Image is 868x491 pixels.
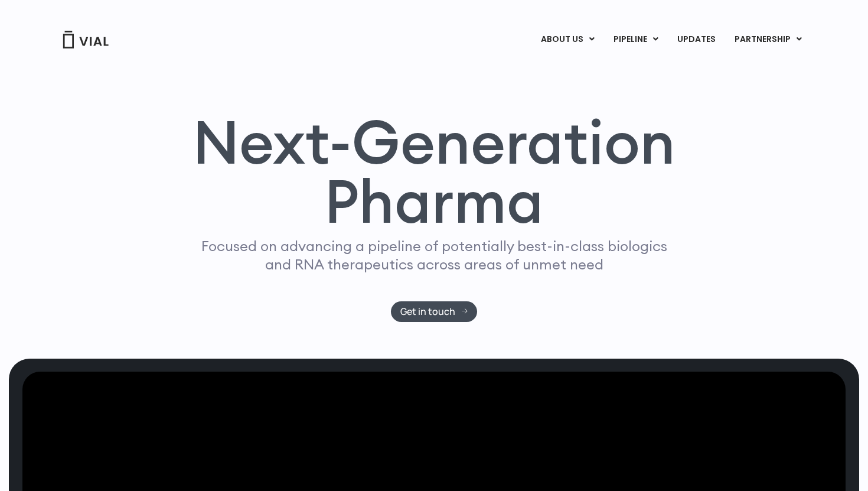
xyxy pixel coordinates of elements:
h1: Next-Generation Pharma [178,112,690,232]
span: Get in touch [400,307,455,316]
a: UPDATES [668,30,725,50]
a: PARTNERSHIPMenu Toggle [725,30,811,50]
a: Get in touch [391,301,478,322]
a: ABOUT USMenu Toggle [531,30,603,50]
p: Focused on advancing a pipeline of potentially best-in-class biologics and RNA therapeutics acros... [196,237,672,274]
img: Vial Logo [62,31,109,48]
a: PIPELINEMenu Toggle [604,30,667,50]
